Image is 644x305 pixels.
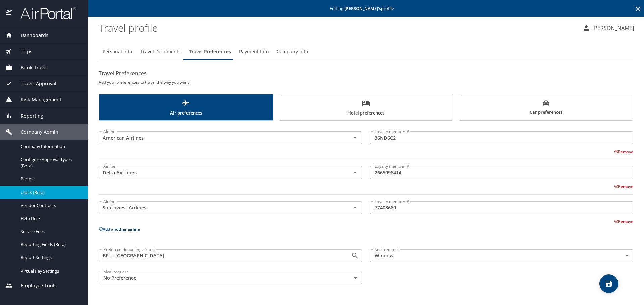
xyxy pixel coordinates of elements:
[12,112,43,120] span: Reporting
[21,189,80,196] span: Users (Beta)
[344,5,381,11] strong: [PERSON_NAME] 's
[99,94,633,121] div: scrollable force tabs example
[21,215,80,222] span: Help Desk
[350,133,360,142] button: Open
[99,68,633,79] h2: Travel Preferences
[21,241,80,248] span: Reporting Fields (Beta)
[12,282,57,289] span: Employee Tools
[12,32,48,39] span: Dashboards
[21,268,80,274] span: Virtual Pay Settings
[590,24,634,32] p: [PERSON_NAME]
[99,79,633,86] h6: Add your preferences to travel the way you want
[12,128,58,136] span: Company Admin
[614,149,633,155] button: Remove
[189,48,231,56] span: Travel Preferences
[463,100,629,116] span: Car preferences
[6,7,13,20] img: icon-airportal.png
[140,48,181,56] span: Travel Documents
[12,96,61,103] span: Risk Management
[101,168,340,177] input: Select an Airline
[103,99,269,117] span: Air preferences
[99,226,140,232] button: Add another airline
[614,219,633,224] button: Remove
[101,251,340,260] input: Search for and select an airport
[99,272,362,284] div: No Preference
[277,48,308,56] span: Company Info
[21,202,80,209] span: Vendor Contracts
[99,17,577,38] h1: Travel profile
[580,22,637,34] button: [PERSON_NAME]
[350,251,360,260] button: Open
[21,156,80,169] span: Configure Approval Types (Beta)
[12,48,32,55] span: Trips
[350,203,360,212] button: Open
[101,133,340,142] input: Select an Airline
[239,48,269,56] span: Payment Info
[21,176,80,182] span: People
[90,6,642,11] p: Editing profile
[350,168,360,177] button: Open
[12,80,56,87] span: Travel Approval
[370,249,633,262] div: Window
[99,44,633,60] div: Profile
[21,254,80,261] span: Report Settings
[101,203,340,212] input: Select an Airline
[103,48,132,56] span: Personal Info
[614,184,633,189] button: Remove
[21,143,80,150] span: Company Information
[13,7,76,20] img: airportal-logo.png
[599,274,618,293] button: save
[283,99,449,117] span: Hotel preferences
[12,64,48,71] span: Book Travel
[21,228,80,235] span: Service Fees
